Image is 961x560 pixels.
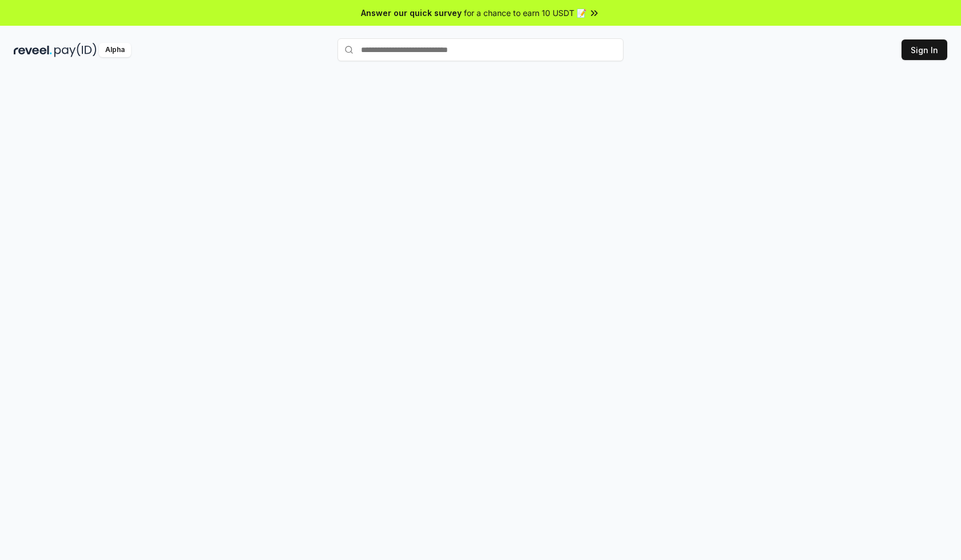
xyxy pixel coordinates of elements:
[902,39,947,60] button: Sign In
[14,43,52,57] img: reveel_dark
[99,43,131,57] div: Alpha
[361,7,462,19] span: Answer our quick survey
[464,7,586,19] span: for a chance to earn 10 USDT 📝
[54,43,97,57] img: pay_id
